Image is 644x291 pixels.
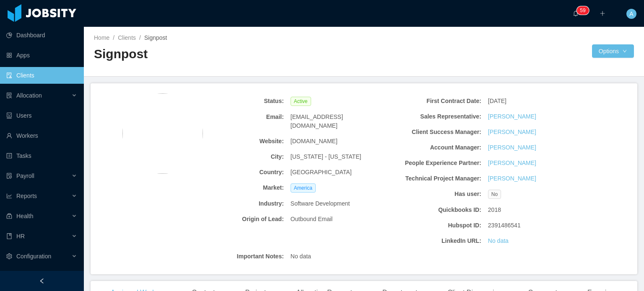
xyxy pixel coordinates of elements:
span: A [629,9,633,19]
span: Payroll [16,173,34,179]
a: Clients [118,34,136,41]
a: Home [94,34,109,41]
a: [PERSON_NAME] [488,174,536,183]
span: Health [16,213,33,219]
span: [GEOGRAPHIC_DATA] [291,168,352,177]
a: No data [488,237,509,245]
i: icon: solution [6,93,12,98]
b: Technical Project Manager: [389,174,481,183]
span: [DOMAIN_NAME] [291,137,338,146]
p: 9 [583,6,586,15]
span: No [488,190,501,199]
i: icon: plus [600,10,605,16]
b: Account Manager: [389,143,481,152]
b: People Experience Partner: [389,159,481,167]
a: icon: profileTasks [6,147,77,164]
b: Hubspot ID: [389,221,481,230]
b: First Contract Date: [389,97,481,106]
span: [EMAIL_ADDRESS][DOMAIN_NAME] [291,113,383,130]
b: Sales Representative: [389,112,481,121]
sup: 59 [576,6,589,15]
b: Has user: [389,190,481,198]
span: Outbound Email [291,215,332,224]
span: Active [291,97,311,106]
span: 2018 [488,206,501,214]
a: [PERSON_NAME] [488,159,536,167]
a: icon: pie-chartDashboard [6,27,77,44]
b: Origin of Lead: [192,215,284,224]
a: icon: robotUsers [6,107,77,124]
b: Market: [192,183,284,192]
a: [PERSON_NAME] [488,112,536,121]
span: 2391486541 [488,221,521,230]
p: 5 [580,6,583,15]
span: Signpost [144,34,167,41]
span: / [113,34,114,41]
a: icon: auditClients [6,67,77,84]
b: City: [192,152,284,161]
a: icon: userWorkers [6,127,77,144]
b: Website: [192,137,284,146]
i: icon: line-chart [6,193,12,199]
a: [PERSON_NAME] [488,128,536,136]
b: Status: [192,97,284,106]
div: [DATE] [485,93,584,109]
span: No data [291,252,311,261]
i: icon: file-protect [6,173,12,179]
span: HR [16,233,25,239]
span: Software Development [291,199,350,208]
span: [US_STATE] - [US_STATE] [291,152,361,161]
b: Industry: [192,199,284,208]
span: Configuration [16,253,51,260]
span: Reports [16,193,37,199]
b: Email: [192,113,284,121]
b: Client Success Manager: [389,128,481,136]
b: Quickbooks ID: [389,206,481,214]
i: icon: setting [6,253,12,259]
b: LinkedIn URL: [389,237,481,245]
a: [PERSON_NAME] [488,143,536,152]
button: Optionsicon: down [592,44,634,58]
i: icon: medicine-box [6,213,12,219]
b: Important Notes: [192,252,284,261]
i: icon: book [6,233,12,239]
b: Country: [192,168,284,177]
span: America [291,183,316,193]
span: / [139,34,141,41]
a: icon: appstoreApps [6,47,77,64]
span: Allocation [16,92,42,99]
i: icon: bell [573,10,579,16]
h2: Signpost [94,46,364,63]
img: b9463590-da47-11e9-bf70-4be58c1a47b4_5e62a497af258-400w.png [122,93,203,174]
